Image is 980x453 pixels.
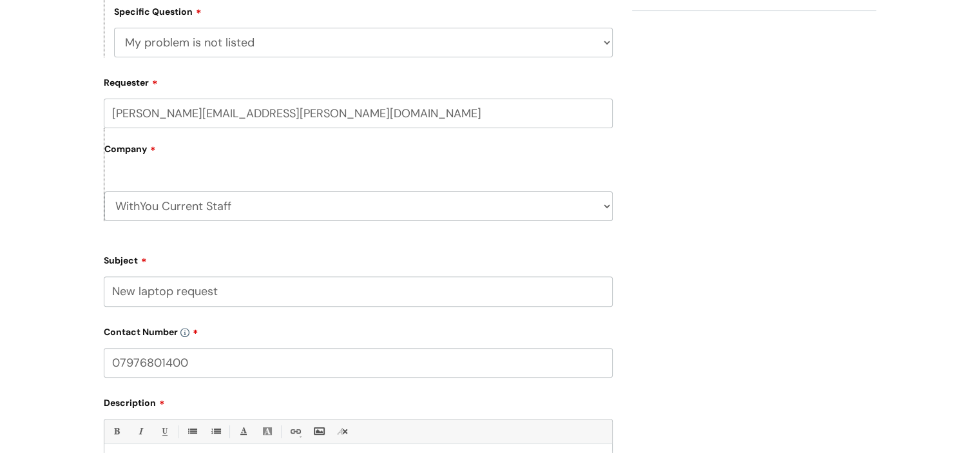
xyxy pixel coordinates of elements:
label: Description [104,393,613,409]
a: • Unordered List (Ctrl-Shift-7) [184,423,200,439]
label: Specific Question [114,5,202,17]
label: Company [104,139,613,168]
a: Font Color [235,423,251,439]
label: Subject [104,251,613,266]
a: Back Color [259,423,275,439]
label: Requester [104,73,613,88]
a: Bold (Ctrl-B) [108,423,124,439]
a: Insert Image... [311,423,327,439]
label: Contact Number [104,322,613,338]
a: Link [287,423,303,439]
a: Underline(Ctrl-U) [156,423,172,439]
img: info-icon.svg [180,328,189,337]
a: Italic (Ctrl-I) [132,423,148,439]
input: Email [104,99,613,128]
a: Remove formatting (Ctrl-\) [334,423,351,439]
a: 1. Ordered List (Ctrl-Shift-8) [207,423,224,439]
